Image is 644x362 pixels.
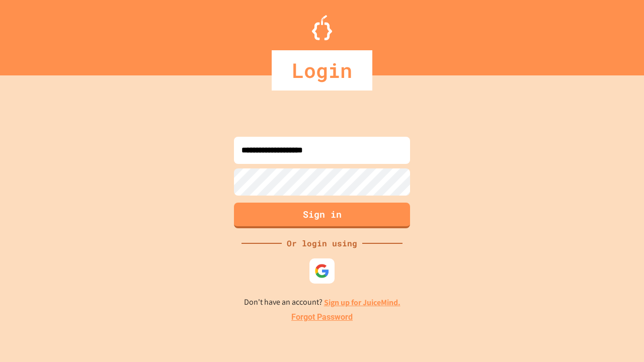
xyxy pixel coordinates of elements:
button: Sign in [234,203,410,228]
p: Don't have an account? [244,296,400,309]
img: google-icon.svg [314,263,330,279]
img: Logo.svg [312,15,332,40]
a: Forgot Password [291,311,353,323]
div: Or login using [282,237,362,249]
div: Login [272,50,372,90]
a: Sign up for JuiceMind. [324,297,400,308]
